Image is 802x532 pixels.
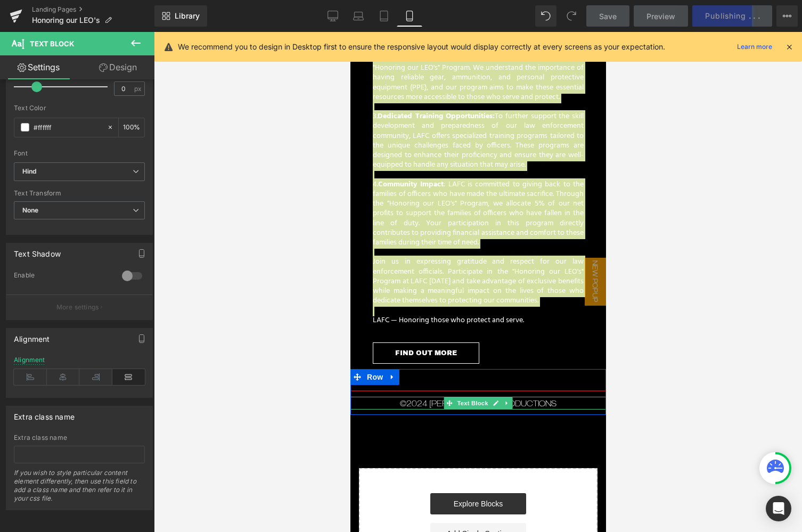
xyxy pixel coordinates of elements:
a: Expand / Collapse [151,365,162,378]
div: Text Transform [14,190,145,197]
span: px [134,85,143,92]
span: Preview [646,11,675,22]
div: Open Intercom Messenger [766,496,791,521]
p: LAFC — Honoring those who protect and serve. [22,284,233,293]
button: More settings [6,294,152,320]
div: Alignment [14,329,50,343]
span: Row [14,337,35,353]
div: Text Color [14,104,145,112]
span: New Popup [234,226,256,274]
a: Tablet [371,5,397,27]
a: Landing Pages [32,5,154,14]
b: None [22,206,39,214]
span: Honoring our LEO's [32,16,100,24]
div: Text Shadow [14,243,61,258]
p: 4. : LAFC is committed to giving back to the families of officers who have made the ultimate sacr... [22,148,233,216]
div: Alignment [14,356,45,364]
a: Mobile [397,5,422,27]
a: Add Single Section [80,491,176,512]
button: Redo [561,5,582,27]
span: Save [599,11,617,22]
div: Extra class name [14,406,75,421]
a: New Library [154,5,207,27]
a: Laptop [346,5,371,27]
a: Expand / Collapse [35,337,49,353]
div: % [119,118,144,137]
a: Learn more [733,40,776,53]
strong: Substantial Discounts [27,11,101,23]
a: FIND OUT MORE [22,310,129,332]
a: Preview [634,5,688,27]
div: Enable [14,271,111,282]
strong: Dedicated Training Opportunities: [27,78,144,91]
a: Desktop [320,5,346,27]
div: Font [14,150,145,157]
p: More settings [56,302,99,312]
div: If you wish to style particular content element differently, then use this field to add a class n... [14,469,145,510]
span: Library [175,11,200,21]
a: Design [79,55,157,79]
a: Explore Blocks [80,461,176,482]
button: Undo [535,5,557,27]
p: 3. To further support the skill development and preparedness of our law enforcement community, LA... [22,80,233,138]
strong: Community Impact [28,146,93,159]
p: We recommend you to design in Desktop first to ensure the responsive layout would display correct... [178,41,665,53]
span: Text Block [104,365,140,378]
button: More [776,5,798,27]
span: FIND OUT MORE [45,316,107,326]
p: 2. : LAFC is honored to extend substantial discounts to all law enforcement officials enrolled in... [22,12,233,70]
div: Extra class name [14,434,145,441]
i: Hind [22,167,37,176]
span: Text Block [30,39,74,48]
p: Join us in expressing gratitude and respect for our law enforcement officials. Participate in the... [22,225,233,274]
input: Color [34,121,102,133]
